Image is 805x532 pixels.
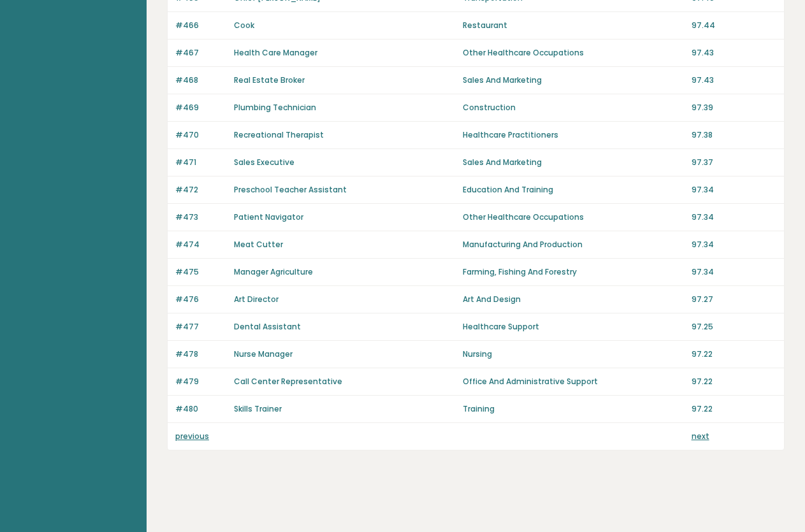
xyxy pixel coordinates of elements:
a: Dental Assistant [234,321,301,332]
p: Education And Training [463,184,684,196]
p: 97.25 [692,321,776,333]
p: 97.22 [692,349,776,360]
p: Manufacturing And Production [463,239,684,250]
p: #477 [175,321,226,333]
a: Meat Cutter [234,239,283,250]
a: Call Center Representative [234,376,342,387]
p: #475 [175,266,226,278]
a: Sales Executive [234,157,294,168]
p: Sales And Marketing [463,75,684,86]
a: Health Care Manager [234,47,317,58]
p: Healthcare Support [463,321,684,333]
p: 97.34 [692,184,776,196]
p: #466 [175,20,226,31]
a: previous [175,431,209,442]
p: #474 [175,239,226,250]
a: Patient Navigator [234,212,303,222]
p: #480 [175,403,226,415]
p: Training [463,403,684,415]
p: 97.43 [692,75,776,86]
p: Other Healthcare Occupations [463,212,684,223]
p: Construction [463,102,684,113]
p: 97.34 [692,239,776,250]
p: 97.27 [692,294,776,305]
a: next [692,431,709,442]
p: 97.22 [692,376,776,387]
p: #469 [175,102,226,113]
a: Plumbing Technician [234,102,316,113]
a: Real Estate Broker [234,75,305,85]
p: #479 [175,376,226,387]
a: Art Director [234,294,279,305]
p: #471 [175,157,226,168]
p: 97.39 [692,102,776,113]
p: Other Healthcare Occupations [463,47,684,59]
a: Recreational Therapist [234,129,324,140]
p: 97.44 [692,20,776,31]
p: 97.37 [692,157,776,168]
p: Nursing [463,349,684,360]
p: Restaurant [463,20,684,31]
p: 97.34 [692,266,776,278]
p: #473 [175,212,226,223]
p: #468 [175,75,226,86]
a: Manager Agriculture [234,266,313,277]
p: Sales And Marketing [463,157,684,168]
a: Skills Trainer [234,403,282,414]
p: 97.43 [692,47,776,59]
p: #472 [175,184,226,196]
p: 97.38 [692,129,776,141]
p: Office And Administrative Support [463,376,684,387]
p: #467 [175,47,226,59]
p: 97.22 [692,403,776,415]
a: Nurse Manager [234,349,293,359]
p: Art And Design [463,294,684,305]
p: Healthcare Practitioners [463,129,684,141]
p: 97.34 [692,212,776,223]
a: Cook [234,20,254,31]
p: #470 [175,129,226,141]
a: Preschool Teacher Assistant [234,184,347,195]
p: #478 [175,349,226,360]
p: Farming, Fishing And Forestry [463,266,684,278]
p: #476 [175,294,226,305]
